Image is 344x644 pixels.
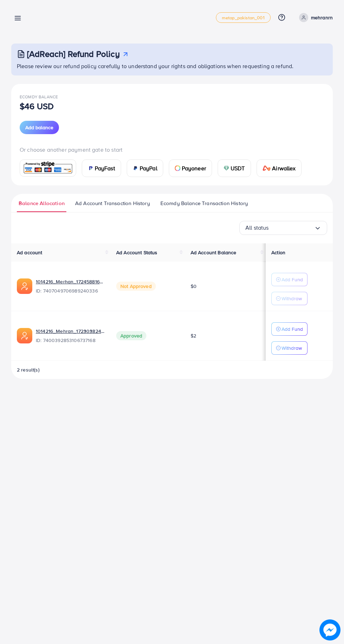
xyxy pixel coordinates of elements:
a: cardPayPal [127,159,163,177]
p: Add Fund [282,325,303,333]
img: card [88,165,93,171]
span: Airwallex [272,164,295,172]
p: Or choose another payment gate to start [20,145,324,154]
span: Ecomdy Balance Transaction History [160,199,248,207]
button: Add Fund [271,322,307,336]
span: Approved [116,331,146,340]
img: ic-ads-acc.e4c84228.svg [17,328,32,343]
a: metap_pakistan_001 [216,12,271,23]
span: PayPal [140,164,157,172]
span: 2 result(s) [17,366,40,373]
a: cardUSDT [218,159,251,177]
span: Not Approved [116,282,156,291]
p: Add Fund [282,275,303,284]
a: cardPayoneer [169,159,212,177]
img: card [263,165,271,171]
span: $0 [191,283,197,290]
img: card [133,165,138,171]
span: Action [271,249,285,256]
a: mehranrn [296,13,333,22]
span: Ad Account Status [116,249,158,256]
span: USDT [231,164,245,172]
a: cardPayFast [82,159,121,177]
div: <span class='underline'>1014216_Merhan_1724588164299</span></br>7407049706989240336 [36,278,105,294]
button: Add Fund [271,273,307,286]
span: Ad Account Balance [191,249,237,256]
p: Withdraw [282,294,302,303]
img: ic-ads-acc.e4c84228.svg [17,278,32,294]
span: ID: 7400392853106737168 [36,337,105,344]
span: PayFast [95,164,115,172]
img: card [224,165,229,171]
span: Ad account [17,249,42,256]
span: Payoneer [182,164,206,172]
span: ID: 7407049706989240336 [36,287,105,294]
img: card [175,165,180,171]
img: card [22,160,74,176]
img: image [319,619,340,640]
span: Ecomdy Balance [20,94,58,100]
div: Search for option [239,221,327,235]
a: 1014216_Mehran_1723038241071 [36,328,105,335]
p: Please review our refund policy carefully to understand your rights and obligations when requesti... [17,62,329,70]
span: Ad Account Transaction History [75,199,150,207]
div: <span class='underline'>1014216_Mehran_1723038241071</span></br>7400392853106737168 [36,328,105,344]
span: metap_pakistan_001 [222,15,265,20]
p: $46 USD [20,102,54,110]
span: $2 [191,332,196,339]
a: 1014216_Merhan_1724588164299 [36,278,105,285]
span: Balance Allocation [19,199,65,207]
h3: [AdReach] Refund Policy [27,49,120,59]
span: All status [245,222,269,233]
p: mehranrn [311,13,333,22]
button: Withdraw [271,341,307,355]
input: Search for option [269,222,314,233]
button: Add balance [20,121,59,134]
button: Withdraw [271,292,307,305]
a: card [20,159,76,177]
span: Add balance [25,124,53,131]
p: Withdraw [282,344,302,352]
a: cardAirwallex [257,159,302,177]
